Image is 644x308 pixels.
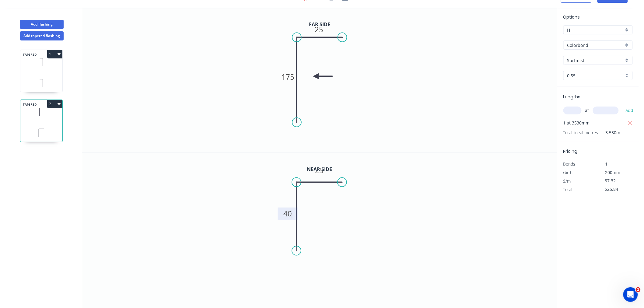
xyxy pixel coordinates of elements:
[563,161,576,167] span: Bends
[623,287,638,302] iframe: Intercom live chat
[563,94,581,100] span: Lengths
[47,50,62,58] button: 1
[563,148,578,154] span: Pricing
[82,152,557,297] svg: 0
[567,42,624,48] input: Material
[284,208,292,219] tspan: 40
[567,72,624,79] input: Thickness
[20,31,64,40] button: Add tapered flashing
[567,57,624,64] input: Colour
[636,287,641,292] span: 2
[315,165,324,175] tspan: 25
[82,8,557,152] svg: 0
[315,24,323,34] tspan: 25
[622,105,637,116] button: add
[598,128,621,137] span: 3.530m
[585,106,589,115] span: at
[563,14,580,20] span: Options
[563,119,590,127] span: 1 at 3530mm
[20,20,64,29] button: Add flashing
[563,170,573,175] span: Girth
[563,128,598,137] span: Total lineal metres
[282,72,294,82] tspan: 175
[563,187,572,192] span: Total
[47,100,62,108] button: 2
[563,178,571,184] span: $/m
[605,170,621,175] span: 200mm
[567,27,624,33] input: Price level
[605,161,608,167] span: 1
